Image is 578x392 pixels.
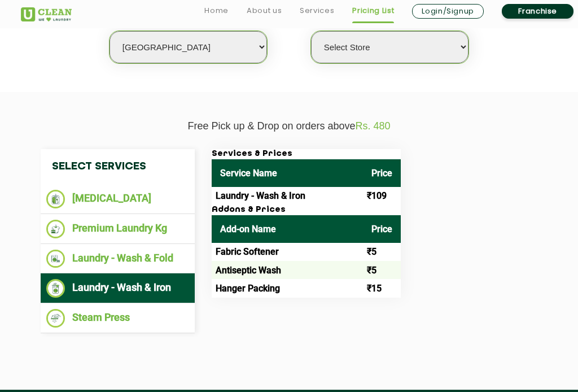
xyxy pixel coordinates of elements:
td: Antiseptic Wash [212,261,363,279]
a: Pricing List [352,4,394,18]
th: Price [363,159,401,187]
a: Login/Signup [412,4,484,19]
td: ₹5 [363,243,401,261]
p: Free Pick up & Drop on orders above [21,120,557,132]
li: Laundry - Wash & Fold [46,250,189,268]
h3: Services & Prices [212,149,401,159]
a: Services [300,4,334,18]
a: Franchise [502,4,573,19]
a: Home [204,4,229,18]
td: ₹5 [363,261,401,279]
img: UClean Laundry and Dry Cleaning [21,7,72,21]
img: Steam Press [46,309,65,328]
li: Laundry - Wash & Iron [46,279,189,298]
td: Laundry - Wash & Iron [212,187,363,205]
td: ₹15 [363,279,401,297]
h4: Select Services [41,149,195,184]
td: Hanger Packing [212,279,363,297]
td: ₹109 [363,187,401,205]
img: Laundry - Wash & Fold [46,250,65,268]
li: [MEDICAL_DATA] [46,190,189,208]
th: Service Name [212,159,363,187]
th: Price [363,215,401,243]
img: Laundry - Wash & Iron [46,279,65,298]
h3: Addons & Prices [212,205,401,215]
span: Rs. 480 [356,120,391,132]
a: About us [247,4,282,18]
li: Premium Laundry Kg [46,220,189,238]
th: Add-on Name [212,215,363,243]
img: Premium Laundry Kg [46,220,65,238]
td: Fabric Softener [212,243,363,261]
img: Dry Cleaning [46,190,65,208]
li: Steam Press [46,309,189,328]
